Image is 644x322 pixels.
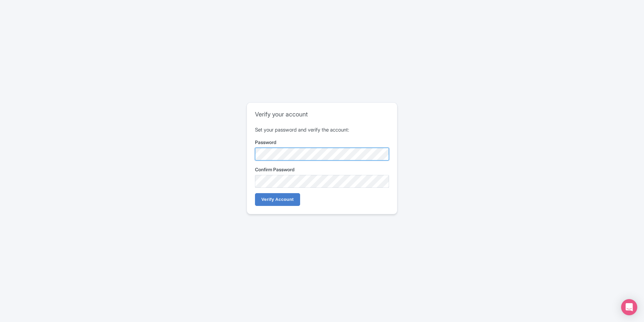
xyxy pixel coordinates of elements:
h2: Verify your account [255,111,389,118]
p: Set your password and verify the account: [255,126,389,134]
label: Confirm Password [255,166,389,173]
label: Password [255,139,389,146]
input: Verify Account [255,193,300,206]
div: Open Intercom Messenger [621,299,637,315]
